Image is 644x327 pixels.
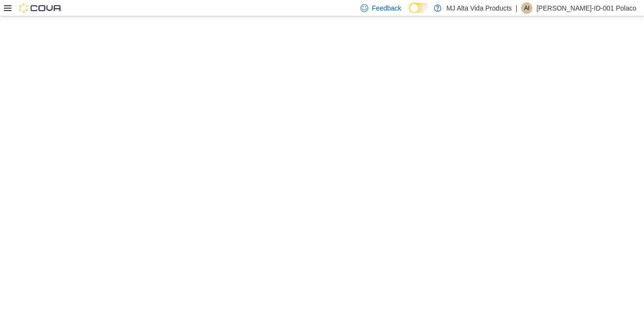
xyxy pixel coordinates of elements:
img: Cova [19,3,62,13]
input: Dark Mode [409,3,429,13]
div: Angelo-ID-001 Polaco [521,2,532,14]
p: [PERSON_NAME]-ID-001 Polaco [536,2,636,14]
p: | [516,2,518,14]
span: AI [524,2,530,14]
span: Feedback [372,3,401,13]
p: MJ Alta Vida Products [446,2,512,14]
